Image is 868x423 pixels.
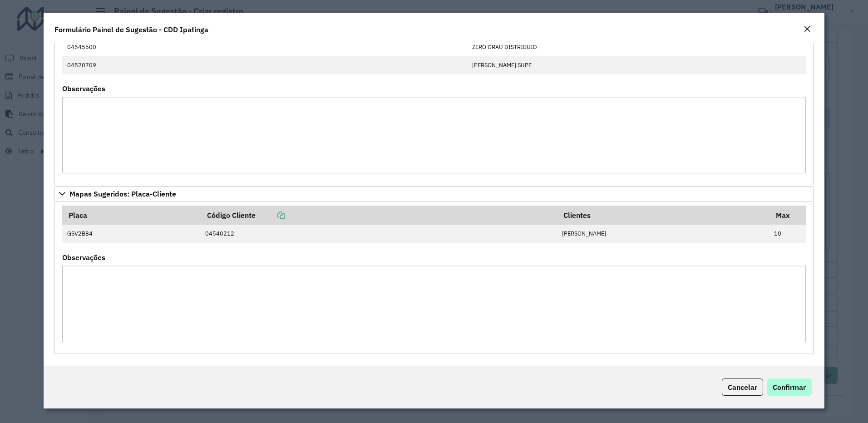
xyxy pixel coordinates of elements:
[62,206,201,225] th: Placa
[804,25,811,33] em: Fechar
[201,206,557,225] th: Código Cliente
[801,24,814,35] button: Close
[557,225,769,243] td: [PERSON_NAME]
[722,379,763,396] button: Cancelar
[468,56,806,74] td: [PERSON_NAME] SUPE
[468,38,806,56] td: ZERO GRAU DISTRIBUID
[728,383,757,392] span: Cancelar
[201,225,557,243] td: 04540212
[62,252,105,263] label: Observações
[769,225,806,243] td: 10
[54,186,814,202] a: Mapas Sugeridos: Placa-Cliente
[769,206,806,225] th: Max
[62,56,468,74] td: 04520709
[557,206,769,225] th: Clientes
[54,202,814,354] div: Mapas Sugeridos: Placa-Cliente
[62,225,201,243] td: GSV2B84
[256,211,285,220] a: Copiar
[62,38,468,56] td: 04545600
[62,83,105,94] label: Observações
[69,190,176,197] span: Mapas Sugeridos: Placa-Cliente
[773,383,806,392] span: Confirmar
[54,24,208,35] h4: Formulário Painel de Sugestão - CDD Ipatinga
[767,379,812,396] button: Confirmar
